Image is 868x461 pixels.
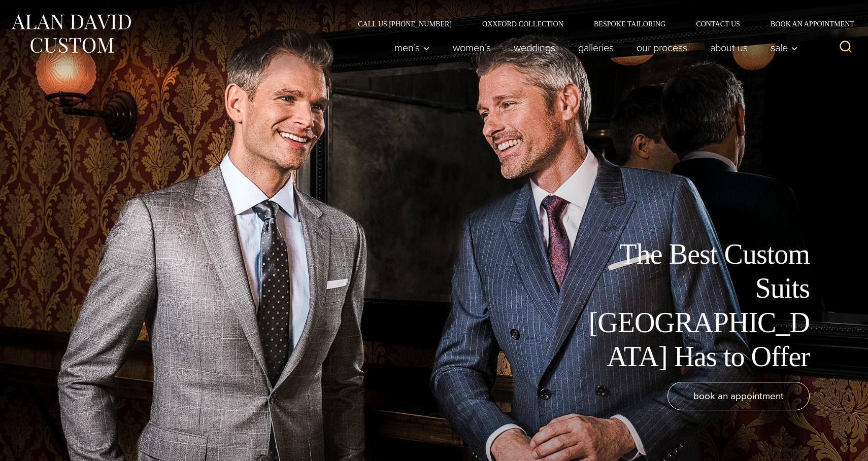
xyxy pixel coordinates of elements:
a: Book an Appointment [755,20,858,27]
span: Men’s [394,43,430,53]
span: Sale [771,43,798,53]
a: Galleries [567,38,625,58]
a: Call Us [PHONE_NUMBER] [343,20,467,27]
button: View Search Form [833,36,858,60]
a: weddings [503,38,567,58]
a: Bespoke Tailoring [579,20,681,27]
a: Oxxford Collection [467,20,579,27]
a: Our Process [625,38,699,58]
a: About Us [699,38,759,58]
a: book an appointment [667,382,810,410]
nav: Primary Navigation [383,38,804,58]
a: Women’s [442,38,503,58]
nav: Secondary Navigation [343,20,858,27]
h1: The Best Custom Suits [GEOGRAPHIC_DATA] Has to Offer [581,237,810,374]
span: book an appointment [693,388,784,403]
img: Alan David Custom [10,11,132,56]
a: Contact Us [681,20,755,27]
